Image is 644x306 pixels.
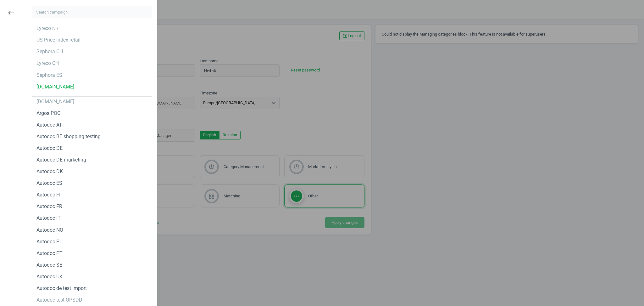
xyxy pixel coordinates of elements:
div: Autodoc DK [36,168,63,175]
div: Autodoc UK [36,273,63,280]
div: Autodoc DE [36,145,63,152]
div: [DOMAIN_NAME] [36,83,74,90]
div: Autodoc SE [36,262,62,269]
div: Autodoc AT [36,122,62,128]
div: Autodoc PT [36,250,63,257]
i: keyboard_backspace [7,9,15,17]
div: Autodoc DE marketing [36,156,86,163]
div: Lyreco CH [36,60,59,67]
input: Search campaign [32,6,152,18]
div: Autodoc NO [36,227,63,234]
div: Autodoc FI [36,191,60,198]
div: Sephora CH [36,48,63,55]
div: Autodoc test OPSDD [36,297,82,303]
div: Autodoc de test import [36,285,87,292]
div: Autodoc IT [36,215,61,222]
div: Autodoc FR [36,203,62,210]
div: Argos POC [36,110,60,117]
button: keyboard_backspace [4,6,18,20]
div: Autodoc ES [36,180,62,187]
div: US Price index retail [36,37,80,43]
div: Sephora ES [36,72,62,79]
div: Lyreco KR [36,25,58,32]
div: [DOMAIN_NAME] [36,98,74,105]
div: Autodoc PL [36,238,62,245]
div: Autodoc BE shopping testing [36,133,101,140]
